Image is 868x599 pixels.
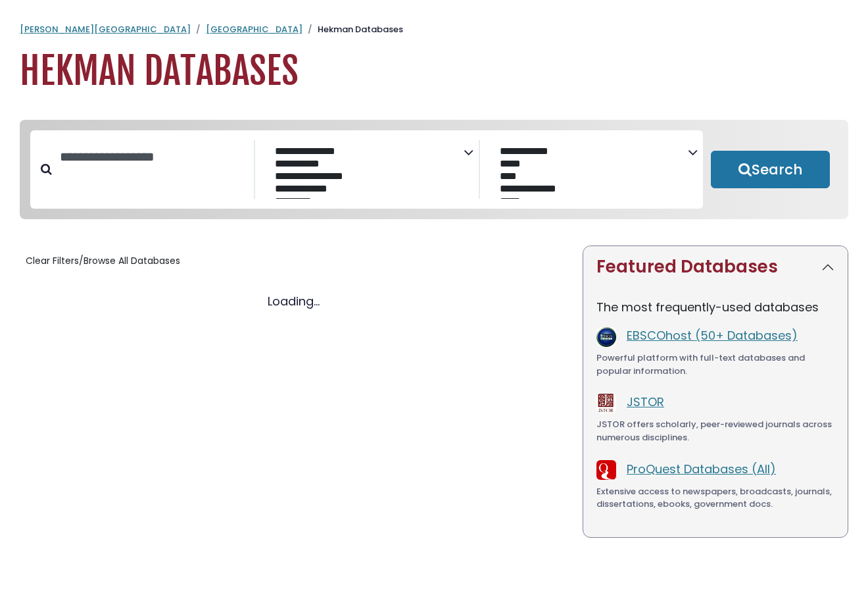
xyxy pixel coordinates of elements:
[20,120,848,220] nav: Search filters
[491,142,688,199] select: Database Vendors Filter
[596,418,834,444] div: JSTOR offers scholarly, peer-reviewed journals across numerous disciplines.
[206,23,302,36] a: [GEOGRAPHIC_DATA]
[627,461,776,477] a: ProQuest Databases (All)
[627,327,798,344] a: EBSCOhost (50+ Databases)
[596,485,834,511] div: Extensive access to newspapers, broadcasts, journals, dissertations, ebooks, government docs.
[266,142,464,199] select: Database Subject Filter
[596,298,834,316] p: The most frequently-used databases
[711,151,830,189] button: Submit for Search Results
[302,23,403,36] li: Hekman Databases
[20,23,191,36] a: [PERSON_NAME][GEOGRAPHIC_DATA]
[52,146,254,168] input: Search database by title or keyword
[583,246,848,288] button: Featured Databases
[627,394,664,410] a: JSTOR
[596,352,834,377] div: Powerful platform with full-text databases and popular information.
[20,251,186,271] button: Clear Filters/Browse All Databases
[20,292,567,310] div: Loading...
[20,49,848,93] h1: Hekman Databases
[20,23,848,36] nav: breadcrumb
